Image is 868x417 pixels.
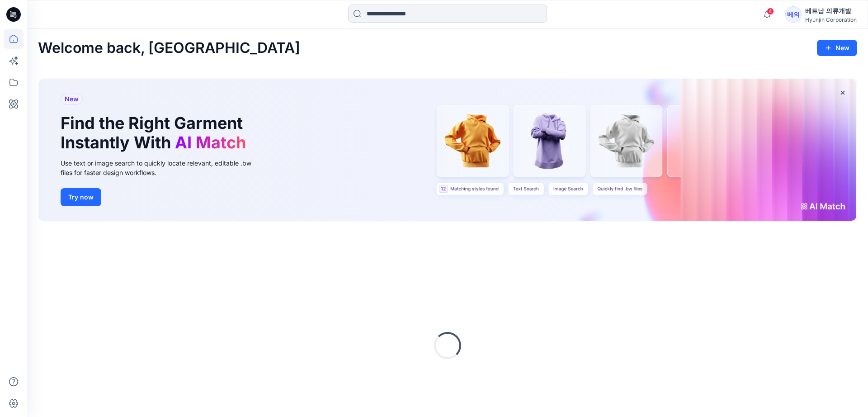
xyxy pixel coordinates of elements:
[767,8,774,15] span: 4
[785,6,802,23] div: 베의
[61,188,101,206] button: Try now
[175,133,246,152] span: AI Match
[65,94,79,104] span: New
[38,40,300,57] h2: Welcome back, [GEOGRAPHIC_DATA]
[817,40,857,56] button: New
[61,114,250,152] h1: Find the Right Garment Instantly With
[805,16,857,23] div: Hyunjin Corporation
[805,5,857,16] div: 베트남 의류개발
[61,158,264,177] div: Use text or image search to quickly locate relevant, editable .bw files for faster design workflows.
